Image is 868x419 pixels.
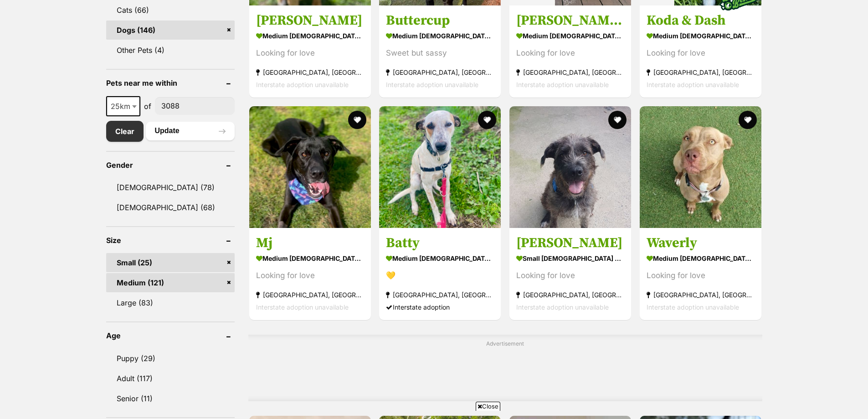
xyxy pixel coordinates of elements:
h3: [PERSON_NAME] [256,12,364,29]
h3: Koda & Dash [647,12,755,29]
span: Interstate adoption unavailable [386,81,478,88]
div: Advertisement [248,335,762,401]
div: Interstate adoption [386,301,494,313]
a: Other Pets (4) [106,41,235,60]
a: Clear [106,121,144,142]
span: Interstate adoption unavailable [516,303,609,311]
strong: small [DEMOGRAPHIC_DATA] Dog [516,252,624,265]
a: Large (83) [106,293,235,312]
input: postcode [155,97,235,114]
a: Senior (11) [106,389,235,408]
strong: medium [DEMOGRAPHIC_DATA] Dog [647,252,755,265]
span: Interstate adoption unavailable [516,81,609,88]
span: Interstate adoption unavailable [256,81,349,88]
a: [PERSON_NAME] medium [DEMOGRAPHIC_DATA] Dog Looking for love [GEOGRAPHIC_DATA], [GEOGRAPHIC_DATA]... [249,5,371,98]
div: Looking for love [516,47,624,59]
div: 💛 [386,269,494,282]
span: 25km [106,96,140,116]
strong: [GEOGRAPHIC_DATA], [GEOGRAPHIC_DATA] [386,289,494,301]
strong: [GEOGRAPHIC_DATA], [GEOGRAPHIC_DATA] [516,289,624,301]
button: favourite [608,111,627,129]
div: Looking for love [256,47,364,59]
a: Mj medium [DEMOGRAPHIC_DATA] Dog Looking for love [GEOGRAPHIC_DATA], [GEOGRAPHIC_DATA] Interstate... [249,228,371,320]
header: Gender [106,161,235,169]
button: favourite [739,111,757,129]
strong: medium [DEMOGRAPHIC_DATA] Dog [256,29,364,42]
a: Small (25) [106,253,235,272]
h3: Mj [256,234,364,252]
strong: [GEOGRAPHIC_DATA], [GEOGRAPHIC_DATA] [386,66,494,78]
a: [DEMOGRAPHIC_DATA] (68) [106,198,235,217]
a: Puppy (29) [106,349,235,368]
span: Interstate adoption unavailable [647,303,739,311]
span: Interstate adoption unavailable [647,81,739,88]
strong: medium [DEMOGRAPHIC_DATA] Dog [256,252,364,265]
strong: [GEOGRAPHIC_DATA], [GEOGRAPHIC_DATA] [647,289,755,301]
h3: Waverly [647,234,755,252]
header: Size [106,236,235,244]
header: Pets near me within [106,79,235,87]
div: Looking for love [516,269,624,282]
span: of [144,101,151,112]
h3: Batty [386,234,494,252]
header: Age [106,331,235,340]
div: Looking for love [647,47,755,59]
img: Batty - Mixed Breed Dog [379,106,501,228]
div: Looking for love [256,269,364,282]
a: Koda & Dash medium [DEMOGRAPHIC_DATA] Dog Looking for love [GEOGRAPHIC_DATA], [GEOGRAPHIC_DATA] I... [640,5,761,98]
h3: Buttercup [386,12,494,29]
a: [PERSON_NAME] small [DEMOGRAPHIC_DATA] Dog Looking for love [GEOGRAPHIC_DATA], [GEOGRAPHIC_DATA] ... [509,228,631,320]
a: Waverly medium [DEMOGRAPHIC_DATA] Dog Looking for love [GEOGRAPHIC_DATA], [GEOGRAPHIC_DATA] Inter... [640,228,761,320]
a: [PERSON_NAME] ([PERSON_NAME]) medium [DEMOGRAPHIC_DATA] Dog Looking for love [GEOGRAPHIC_DATA], [... [509,5,631,98]
span: Interstate adoption unavailable [256,303,349,311]
strong: medium [DEMOGRAPHIC_DATA] Dog [386,29,494,42]
a: Dogs (146) [106,21,235,40]
strong: [GEOGRAPHIC_DATA], [GEOGRAPHIC_DATA] [516,66,624,78]
h3: [PERSON_NAME] ([PERSON_NAME]) [516,12,624,29]
a: Adult (117) [106,369,235,388]
h3: [PERSON_NAME] [516,234,624,252]
a: [DEMOGRAPHIC_DATA] (78) [106,178,235,197]
strong: [GEOGRAPHIC_DATA], [GEOGRAPHIC_DATA] [256,66,364,78]
span: 25km [107,100,139,113]
strong: medium [DEMOGRAPHIC_DATA] Dog [386,252,494,265]
strong: medium [DEMOGRAPHIC_DATA] Dog [516,29,624,42]
button: favourite [478,111,496,129]
a: Medium (121) [106,273,235,292]
img: Mj - Border Collie x Great Dane Dog [249,106,371,228]
strong: [GEOGRAPHIC_DATA], [GEOGRAPHIC_DATA] [256,289,364,301]
span: Close [476,402,500,411]
strong: [GEOGRAPHIC_DATA], [GEOGRAPHIC_DATA] [647,66,755,78]
img: Sally - Irish Wolfhound Dog [509,106,631,228]
div: Sweet but sassy [386,47,494,59]
img: Waverly - American Staffy Dog [640,106,761,228]
a: Batty medium [DEMOGRAPHIC_DATA] Dog 💛 [GEOGRAPHIC_DATA], [GEOGRAPHIC_DATA] Interstate adoption [379,228,501,320]
div: Looking for love [647,269,755,282]
a: Buttercup medium [DEMOGRAPHIC_DATA] Dog Sweet but sassy [GEOGRAPHIC_DATA], [GEOGRAPHIC_DATA] Inte... [379,5,501,98]
button: Update [146,122,235,140]
a: Cats (66) [106,0,235,20]
strong: medium [DEMOGRAPHIC_DATA] Dog [647,29,755,42]
button: favourite [348,111,366,129]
